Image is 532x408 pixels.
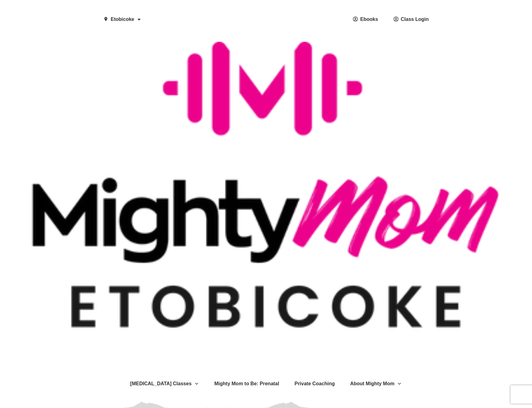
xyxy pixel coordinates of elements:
[111,14,134,24] span: Etobicoke
[214,379,279,389] a: Mighty Mom to Be: Prenatal
[294,379,335,389] a: Private Coaching
[360,14,378,24] span: Ebooks
[103,14,142,24] a: Etobicoke
[353,14,378,24] a: Ebooks
[350,379,402,389] a: About Mighty Mom
[401,14,429,24] span: Class Login
[350,379,394,389] span: About Mighty Mom
[130,379,191,389] span: [MEDICAL_DATA] Classes
[394,14,429,24] a: Class Login
[130,379,199,389] a: [MEDICAL_DATA] Classes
